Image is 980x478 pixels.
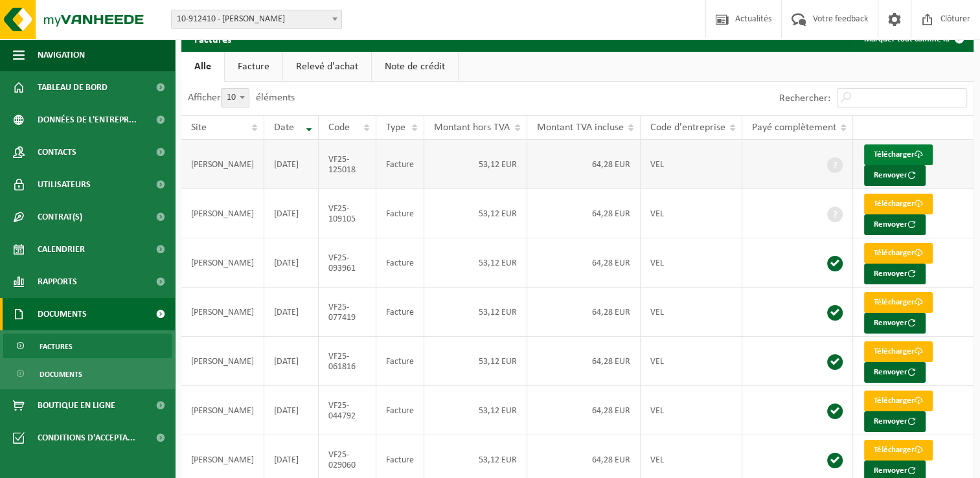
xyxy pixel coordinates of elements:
span: Boutique en ligne [38,389,115,422]
td: Facture [376,288,424,337]
span: Tableau de bord [38,71,108,104]
td: Facture [376,337,424,386]
td: 53,12 EUR [424,386,527,435]
a: Documents [3,361,172,386]
button: Renvoyer [864,313,926,334]
span: Rapports [38,266,77,298]
a: Télécharger [864,341,933,362]
span: Documents [40,362,82,387]
td: VF25-044792 [319,386,377,435]
button: Renvoyer [864,165,926,186]
a: Factures [3,334,172,358]
td: 64,28 EUR [527,337,641,386]
td: [DATE] [264,386,319,435]
td: 53,12 EUR [424,288,527,337]
label: Rechercher: [779,93,830,104]
td: 64,28 EUR [527,238,641,288]
td: 53,12 EUR [424,189,527,238]
td: 53,12 EUR [424,337,527,386]
span: Code [328,122,350,133]
td: [PERSON_NAME] [181,238,264,288]
span: Utilisateurs [38,168,91,201]
a: Télécharger [864,440,933,461]
td: [PERSON_NAME] [181,337,264,386]
td: [PERSON_NAME] [181,288,264,337]
td: 53,12 EUR [424,140,527,189]
td: [DATE] [264,238,319,288]
span: Factures [40,334,73,359]
span: Documents [38,298,87,330]
span: Contrat(s) [38,201,82,233]
td: 64,28 EUR [527,189,641,238]
td: VEL [641,140,742,189]
td: 53,12 EUR [424,238,527,288]
a: Télécharger [864,243,933,264]
td: VEL [641,386,742,435]
a: Note de crédit [372,52,458,82]
label: Afficher éléments [188,93,295,103]
a: Télécharger [864,144,933,165]
span: Code d'entreprise [650,122,725,133]
a: Télécharger [864,194,933,214]
a: Relevé d'achat [283,52,371,82]
span: Site [191,122,207,133]
span: Payé complètement [752,122,836,133]
td: Facture [376,189,424,238]
span: Données de l'entrepr... [38,104,137,136]
span: Contacts [38,136,76,168]
button: Renvoyer [864,362,926,383]
td: [PERSON_NAME] [181,140,264,189]
td: VEL [641,238,742,288]
a: Télécharger [864,292,933,313]
span: 10-912410 - BAUVIN FRANÇOIS - JALLET [172,10,341,28]
td: VEL [641,189,742,238]
td: VF25-093961 [319,238,377,288]
td: [DATE] [264,189,319,238]
span: 10 [222,89,249,107]
td: [PERSON_NAME] [181,386,264,435]
td: VEL [641,337,742,386]
td: Facture [376,140,424,189]
span: 10-912410 - BAUVIN FRANÇOIS - JALLET [171,10,342,29]
a: Facture [225,52,282,82]
button: Renvoyer [864,411,926,432]
td: VF25-109105 [319,189,377,238]
td: [DATE] [264,337,319,386]
td: 64,28 EUR [527,386,641,435]
td: [DATE] [264,140,319,189]
span: Type [386,122,405,133]
a: Alle [181,52,224,82]
span: Date [274,122,294,133]
button: Renvoyer [864,264,926,284]
span: Montant TVA incluse [537,122,624,133]
span: Calendrier [38,233,85,266]
td: 64,28 EUR [527,288,641,337]
span: 10 [221,88,249,108]
td: [DATE] [264,288,319,337]
a: Télécharger [864,391,933,411]
td: VF25-061816 [319,337,377,386]
td: [PERSON_NAME] [181,189,264,238]
td: VF25-077419 [319,288,377,337]
td: 64,28 EUR [527,140,641,189]
span: Conditions d'accepta... [38,422,135,454]
button: Renvoyer [864,214,926,235]
td: Facture [376,238,424,288]
td: VEL [641,288,742,337]
span: Navigation [38,39,85,71]
td: Facture [376,386,424,435]
td: VF25-125018 [319,140,377,189]
span: Montant hors TVA [434,122,510,133]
